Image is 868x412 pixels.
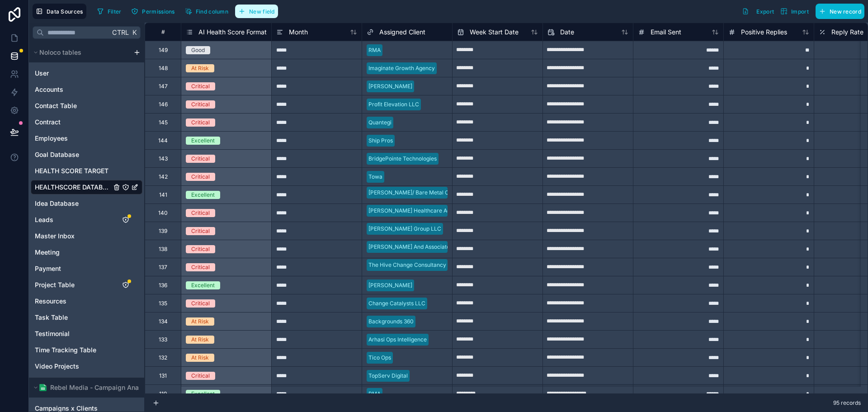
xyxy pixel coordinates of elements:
[159,119,168,126] div: 145
[182,5,231,18] button: Find column
[368,354,391,362] div: Tico Ops
[777,4,812,19] button: Import
[152,28,174,35] div: #
[368,189,472,197] div: [PERSON_NAME]/ Bare Metal Consulting
[235,5,278,18] button: New field
[159,336,167,343] div: 133
[289,28,308,37] span: Month
[368,299,425,308] div: Change Catalysts LLC
[833,399,861,407] span: 95 records
[47,8,83,15] span: Data Sources
[368,155,437,163] div: BridgePointe Technologies
[158,137,168,144] div: 144
[368,243,453,251] div: [PERSON_NAME] And Associates
[368,281,412,289] div: [PERSON_NAME]
[830,8,861,15] span: New record
[560,28,574,37] span: Date
[159,354,167,361] div: 132
[198,28,267,37] span: AI Health Score Format
[142,8,175,15] span: Permissions
[470,28,519,37] span: Week Start Date
[368,261,456,269] div: The Hive Change Consultancy Ltd
[812,4,864,19] a: New record
[368,137,393,145] div: Ship Pros
[159,300,167,307] div: 135
[33,4,86,19] button: Data Sources
[831,28,863,37] span: Reply Rate
[368,173,382,181] div: Towa
[159,65,168,72] div: 148
[159,264,167,271] div: 137
[111,27,130,38] span: Ctrl
[159,83,168,90] div: 147
[368,64,435,72] div: Imaginate Growth Agency
[249,8,275,15] span: New field
[159,227,167,235] div: 139
[368,372,408,380] div: TopServ Digital
[159,246,167,253] div: 138
[94,5,125,18] button: Filter
[368,336,427,344] div: Arhasi Ops Intelligence
[128,5,178,18] button: Permissions
[159,101,168,108] div: 146
[158,209,168,217] div: 140
[368,390,381,398] div: RMA
[368,100,419,109] div: Profit Elevation LLC
[368,317,414,326] div: Backgrounds 360
[741,28,787,37] span: Positive Replies
[368,46,381,54] div: RMA
[379,28,425,37] span: Assigned Client
[368,118,392,127] div: Quantegi
[108,8,122,15] span: Filter
[739,4,777,19] button: Export
[159,173,168,180] div: 142
[368,207,466,215] div: [PERSON_NAME] Healthcare Advisors
[196,8,228,15] span: Find column
[159,372,167,379] div: 131
[756,8,774,15] span: Export
[131,29,137,36] span: K
[159,155,168,162] div: 143
[159,390,167,398] div: 119
[159,191,167,199] div: 141
[651,28,681,37] span: Email Sent
[159,282,167,289] div: 136
[368,225,441,233] div: [PERSON_NAME] Group LLC
[159,47,168,54] div: 149
[128,5,181,18] a: Permissions
[159,318,168,325] div: 134
[791,8,809,15] span: Import
[368,82,412,90] div: [PERSON_NAME]
[816,4,864,19] button: New record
